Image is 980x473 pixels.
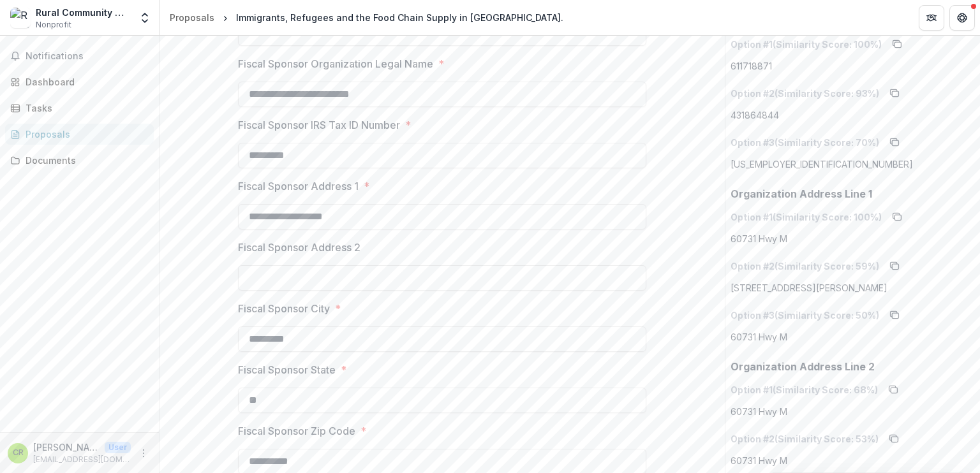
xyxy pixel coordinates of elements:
a: Proposals [5,124,154,145]
p: Fiscal Sponsor State [238,362,336,377]
button: copy to clipboard [884,305,905,325]
nav: breadcrumb [165,8,568,27]
p: Option # 1 (Similarity Score: 100 %) [731,38,882,51]
p: Option # 1 (Similarity Score: 68 %) [731,383,878,397]
button: copy to clipboard [884,132,905,152]
p: Option # 1 (Similarity Score: 100 %) [731,210,882,224]
p: 60731 Hwy M [731,330,787,344]
button: Notifications [5,46,154,66]
button: copy to clipboard [884,256,905,276]
p: Organization Address Line 2 [731,359,875,374]
span: Nonprofit [36,19,71,31]
p: 60731 Hwy M [731,232,787,245]
p: Fiscal Sponsor Address 2 [238,240,360,255]
button: copy to clipboard [883,379,903,400]
p: 611718871 [731,59,772,73]
div: Carlos Rich [13,449,24,457]
p: [EMAIL_ADDRESS][DOMAIN_NAME] [33,454,131,465]
button: Get Help [949,5,975,31]
a: Dashboard [5,71,154,92]
div: Proposals [26,127,144,141]
p: User [105,442,131,453]
a: Proposals [165,8,219,27]
p: Option # 2 (Similarity Score: 53 %) [731,432,879,446]
p: Option # 3 (Similarity Score: 50 %) [731,309,879,322]
p: [PERSON_NAME] [33,440,100,454]
button: copy to clipboard [887,34,907,54]
p: Option # 2 (Similarity Score: 93 %) [731,87,879,100]
a: Documents [5,150,154,171]
p: 60731 Hwy M [731,454,787,467]
p: Fiscal Sponsor City [238,301,330,316]
div: Documents [26,154,144,167]
div: Immigrants, Refugees and the Food Chain Supply in [GEOGRAPHIC_DATA]. [236,11,563,24]
div: Proposals [170,11,214,24]
p: 431864844 [731,108,779,122]
div: Tasks [26,101,144,115]
p: Option # 3 (Similarity Score: 70 %) [731,136,879,149]
p: [STREET_ADDRESS][PERSON_NAME] [731,281,887,295]
button: Open entity switcher [136,5,154,31]
p: Option # 2 (Similarity Score: 59 %) [731,259,879,273]
div: Dashboard [26,75,144,89]
p: Fiscal Sponsor IRS Tax ID Number [238,117,400,133]
a: Tasks [5,98,154,119]
button: copy to clipboard [887,207,907,227]
p: Fiscal Sponsor Organization Legal Name [238,56,433,71]
button: copy to clipboard [884,428,904,449]
p: 60731 Hwy M [731,405,787,418]
button: More [136,446,151,461]
div: Rural Community Workers Alliance [36,6,131,19]
p: Organization Address Line 1 [731,186,872,201]
span: Notifications [26,51,149,62]
img: Rural Community Workers Alliance [10,8,31,28]
p: Fiscal Sponsor Zip Code [238,423,355,439]
button: Partners [919,5,944,31]
p: Fiscal Sponsor Address 1 [238,178,359,194]
button: copy to clipboard [884,83,905,103]
p: [US_EMPLOYER_IDENTIFICATION_NUMBER] [731,157,913,171]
